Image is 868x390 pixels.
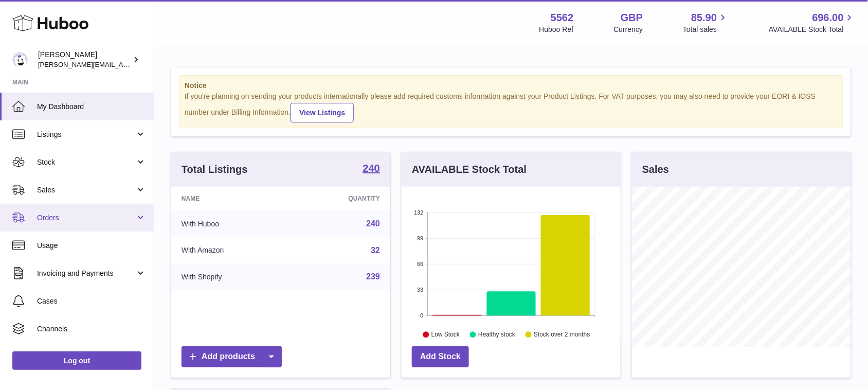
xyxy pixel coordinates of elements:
span: Channels [37,324,146,334]
span: AVAILABLE Stock Total [769,25,856,34]
td: With Shopify [171,263,291,290]
td: With Amazon [171,237,291,264]
div: Huboo Ref [539,25,574,34]
text: Healthy stock [478,331,516,338]
strong: 5562 [551,11,574,25]
text: 66 [417,261,423,267]
td: With Huboo [171,210,291,237]
text: 0 [420,312,423,318]
h3: Total Listings [182,163,248,176]
strong: Notice [185,81,838,91]
text: 99 [417,235,423,241]
span: Total sales [683,25,729,34]
span: My Dashboard [37,102,146,112]
a: 85.90 Total sales [683,11,729,34]
span: Cases [37,296,146,306]
a: Add products [182,346,282,367]
span: 696.00 [812,11,844,25]
h3: Sales [642,163,669,176]
text: 132 [414,209,423,216]
a: Add Stock [412,346,469,367]
th: Quantity [291,187,390,210]
span: Orders [37,213,135,223]
a: 696.00 AVAILABLE Stock Total [769,11,856,34]
a: Log out [12,351,141,370]
span: [PERSON_NAME][EMAIL_ADDRESS][DOMAIN_NAME] [38,60,206,68]
strong: GBP [621,11,643,25]
a: View Listings [291,103,354,122]
a: 240 [366,219,380,228]
div: If you're planning on sending your products internationally please add required customs informati... [185,92,838,122]
div: [PERSON_NAME] [38,50,131,69]
th: Name [171,187,291,210]
text: Stock over 2 months [534,331,590,338]
strong: 240 [363,163,380,173]
h3: AVAILABLE Stock Total [412,163,527,176]
a: 240 [363,163,380,175]
span: Listings [37,130,135,139]
text: Low Stock [431,331,460,338]
div: Currency [614,25,643,34]
span: Sales [37,185,135,195]
span: Stock [37,157,135,167]
span: Invoicing and Payments [37,269,135,278]
a: 239 [366,272,380,281]
span: 85.90 [691,11,717,25]
span: Usage [37,241,146,251]
img: ketan@vasanticosmetics.com [12,52,28,67]
text: 33 [417,287,423,293]
a: 32 [371,246,380,255]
